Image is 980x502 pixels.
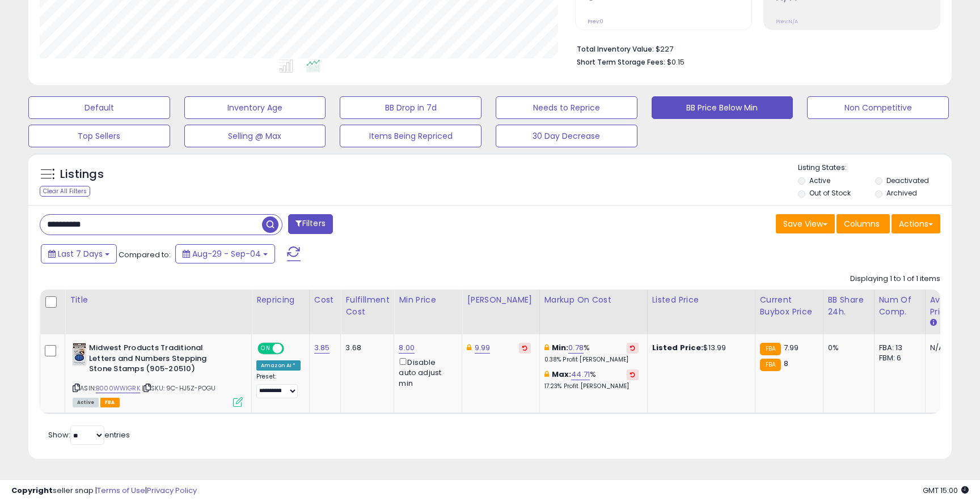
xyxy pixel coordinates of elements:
span: 7.99 [784,342,799,353]
span: ON [259,344,273,354]
div: Fulfillment Cost [345,294,389,318]
div: seller snap | | [11,486,197,496]
i: Revert to store-level Max Markup [630,372,635,377]
i: This overrides the store level min markup for this listing [544,344,549,351]
label: Out of Stock [809,188,851,198]
button: Actions [892,214,940,233]
th: The percentage added to the cost of goods (COGS) that forms the calculator for Min & Max prices. [539,290,647,334]
span: 8 [784,358,788,369]
button: Aug-29 - Sep-04 [175,244,275,263]
button: Columns [837,214,890,233]
div: BB Share 24h. [828,294,869,318]
span: $0.15 [667,57,685,67]
small: Prev: N/A [776,18,798,25]
a: 44.71 [571,369,590,380]
div: Cost [314,294,336,306]
div: % [544,343,639,364]
i: This overrides the store level max markup for this listing [544,371,549,378]
div: N/A [930,343,968,353]
div: 0% [828,343,865,353]
div: Markup on Cost [544,294,643,306]
button: Selling @ Max [184,125,326,147]
div: Avg Win Price [930,294,971,318]
a: Terms of Use [97,485,145,496]
button: BB Price Below Min [652,96,793,119]
small: Avg Win Price. [930,318,937,328]
div: FBM: 6 [879,353,916,363]
div: Listed Price [652,294,750,306]
button: Default [28,96,170,119]
span: Columns [844,218,880,229]
div: Displaying 1 to 1 of 1 items [850,274,940,284]
p: Listing States: [798,163,951,173]
h5: Listings [60,167,104,182]
li: $227 [577,41,932,55]
div: $13.99 [652,343,746,353]
button: Items Being Repriced [340,125,481,147]
b: Total Inventory Value: [577,44,654,54]
div: Title [70,294,247,306]
button: Non Competitive [807,96,949,119]
div: Preset: [256,373,301,398]
b: Min: [552,342,569,353]
button: Top Sellers [28,125,170,147]
p: 0.38% Profit [PERSON_NAME] [544,356,639,364]
b: Midwest Products Traditional Letters and Numbers Stepping Stone Stamps (905-20510) [89,343,227,377]
i: Revert to store-level Dynamic Max Price [522,345,527,351]
a: B000WWIGRK [96,384,140,393]
div: Clear All Filters [40,186,90,197]
span: Compared to: [119,249,171,260]
strong: Copyright [11,485,53,496]
label: Deactivated [886,176,929,185]
span: FBA [100,398,120,407]
button: BB Drop in 7d [340,96,481,119]
a: 8.00 [399,342,415,354]
div: Disable auto adjust min [399,356,453,389]
i: This overrides the store level Dynamic Max Price for this listing [467,344,471,351]
button: Needs to Reprice [496,96,637,119]
b: Short Term Storage Fees: [577,57,665,67]
p: 17.23% Profit [PERSON_NAME] [544,382,639,390]
div: [PERSON_NAME] [467,294,534,306]
a: Privacy Policy [147,485,197,496]
label: Archived [886,188,917,198]
b: Max: [552,369,572,380]
small: FBA [760,343,781,355]
b: Listed Price: [652,342,704,353]
button: 30 Day Decrease [496,125,637,147]
span: Aug-29 - Sep-04 [192,248,261,259]
div: Num of Comp. [879,294,920,318]
img: 51r5Lp2qDoL._SL40_.jpg [73,343,86,365]
span: 2025-09-14 15:00 GMT [923,485,969,496]
button: Filters [288,214,332,234]
span: Last 7 Days [58,248,103,259]
div: FBA: 13 [879,343,916,353]
i: Revert to store-level Min Markup [630,345,635,351]
div: 3.68 [345,343,385,353]
span: | SKU: 9C-HJ5Z-POGU [142,384,216,393]
button: Inventory Age [184,96,326,119]
div: % [544,369,639,390]
div: Min Price [399,294,457,306]
div: Amazon AI * [256,360,301,371]
span: OFF [282,344,301,354]
a: 9.99 [475,342,491,354]
a: 3.85 [314,342,330,354]
span: All listings currently available for purchase on Amazon [73,398,99,407]
span: Show: entries [48,429,130,440]
button: Last 7 Days [41,244,117,263]
div: Current Buybox Price [760,294,818,318]
small: FBA [760,359,781,371]
div: ASIN: [73,343,243,406]
label: Active [809,176,830,185]
button: Save View [776,214,835,233]
a: 0.78 [568,342,584,354]
small: Prev: 0 [588,18,603,25]
div: Repricing [256,294,305,306]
